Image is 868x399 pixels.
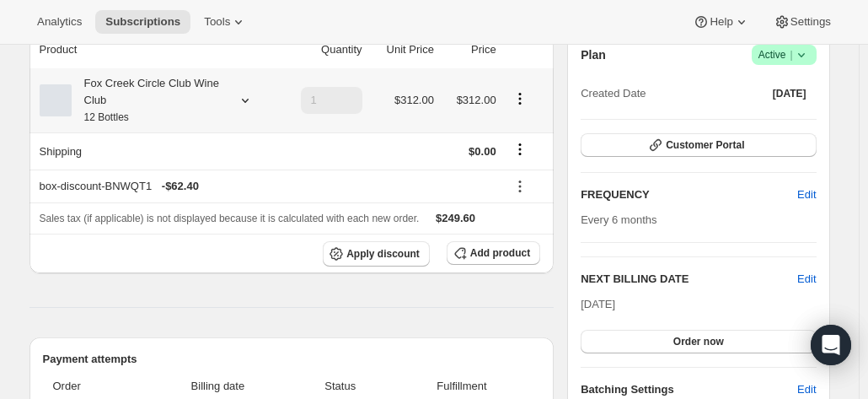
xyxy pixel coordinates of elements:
span: Apply discount [346,247,420,261]
span: $312.00 [457,94,496,106]
span: Help [710,15,732,29]
button: Add product [447,241,540,265]
th: Unit Price [367,31,439,68]
span: Edit [797,186,816,203]
span: Sales tax (if applicable) is not displayed because it is calculated with each new order. [40,213,420,224]
span: [DATE] [773,87,806,100]
button: Shipping actions [506,140,533,159]
span: Billing date [148,378,287,395]
span: - $62.40 [162,178,199,195]
th: Quantity [277,31,367,68]
button: Analytics [27,10,92,34]
button: Order now [581,330,816,353]
span: Created Date [581,85,646,102]
span: | [790,48,792,62]
button: Edit [787,181,826,208]
button: [DATE] [763,82,817,105]
h2: Plan [581,46,606,63]
span: Status [297,378,383,395]
small: 12 Bottles [84,111,129,123]
span: Every 6 months [581,213,656,226]
span: Subscriptions [105,15,180,29]
span: Tools [204,15,230,29]
span: Analytics [37,15,82,29]
div: Open Intercom Messenger [811,325,851,365]
h2: NEXT BILLING DATE [581,271,797,288]
th: Product [29,31,278,68]
span: $0.00 [469,145,496,158]
button: Tools [194,10,257,34]
h2: FREQUENCY [581,186,797,203]
button: Help [683,10,759,34]
span: Fulfillment [394,378,530,395]
span: Add product [470,246,530,260]
span: Order now [673,335,724,348]
button: Subscriptions [95,10,190,34]
span: $249.60 [436,212,475,224]
h6: Batching Settings [581,381,797,398]
span: Active [758,46,810,63]
div: Fox Creek Circle Club Wine Club [72,75,223,126]
span: Customer Portal [666,138,744,152]
button: Product actions [506,89,533,108]
button: Customer Portal [581,133,816,157]
th: Price [439,31,501,68]
div: box-discount-BNWQT1 [40,178,496,195]
button: Edit [797,271,816,288]
button: Apply discount [323,241,430,267]
th: Shipping [29,132,278,170]
span: [DATE] [581,298,615,310]
span: $312.00 [394,94,434,106]
button: Settings [764,10,841,34]
span: Settings [790,15,831,29]
span: Edit [797,381,816,398]
h2: Payment attempts [43,351,541,368]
